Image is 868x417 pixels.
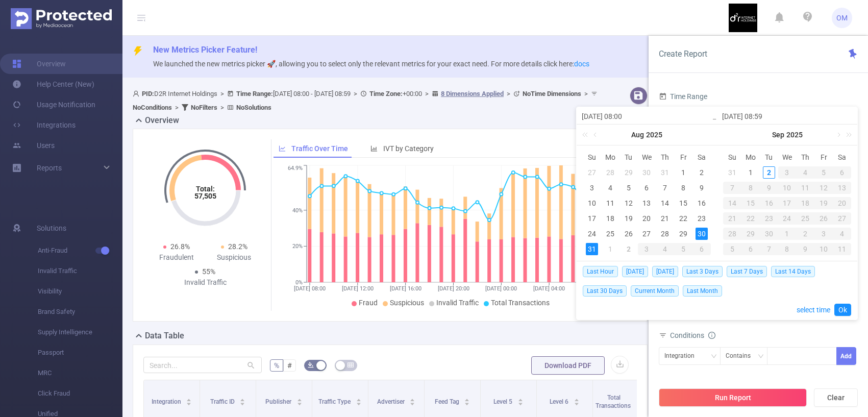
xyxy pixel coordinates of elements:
[143,357,262,373] input: Search...
[692,241,711,257] td: September 6, 2025
[638,165,656,180] td: July 30, 2025
[723,150,741,165] th: Sun
[623,166,635,179] div: 29
[623,243,635,255] div: 2
[619,211,638,226] td: August 19, 2025
[583,195,601,211] td: August 10, 2025
[422,90,432,97] span: >
[796,150,814,165] th: Thu
[677,166,689,179] div: 1
[631,285,679,297] span: Current Month
[37,164,62,172] span: Reports
[37,218,66,238] span: Solutions
[741,165,760,180] td: September 1, 2025
[833,226,851,241] td: October 4, 2025
[491,299,550,307] span: Total Transactions
[796,211,814,226] td: September 25, 2025
[723,180,741,195] td: September 7, 2025
[153,60,589,68] span: We launched the new metrics picker 🚀, allowing you to select only the relevant metrics for your e...
[523,90,581,97] b: No Time Dimensions
[436,299,479,307] span: Invalid Traffic
[640,197,653,209] div: 13
[814,228,833,240] div: 3
[656,153,674,162] span: Th
[153,45,257,55] span: New Metrics Picker Feature!
[833,125,842,145] a: Next month (PageDown)
[814,243,833,255] div: 10
[638,195,656,211] td: August 13, 2025
[814,166,833,179] div: 5
[205,252,263,263] div: Suspicious
[692,180,711,195] td: August 9, 2025
[38,240,122,261] span: Anti-Fraud
[760,212,778,225] div: 23
[202,267,215,276] span: 55%
[308,362,314,368] i: icon: bg-colors
[760,180,778,195] td: September 9, 2025
[833,153,851,162] span: Sa
[796,195,814,211] td: September 18, 2025
[170,242,190,251] span: 26.8%
[836,8,848,28] span: OM
[760,226,778,241] td: September 30, 2025
[834,304,851,316] a: Ok
[723,197,741,209] div: 14
[814,165,833,180] td: September 5, 2025
[591,125,601,145] a: Previous month (PageUp)
[586,197,598,209] div: 10
[38,302,122,322] span: Brand Safety
[604,228,616,240] div: 25
[604,166,616,179] div: 28
[723,182,741,194] div: 7
[441,90,504,97] u: 8 Dimensions Applied
[619,165,638,180] td: July 29, 2025
[723,165,741,180] td: August 31, 2025
[586,212,598,225] div: 17
[601,211,619,226] td: August 18, 2025
[38,322,122,342] span: Supply Intelligence
[758,353,764,360] i: icon: down
[292,207,303,214] tspan: 40%
[741,197,760,209] div: 15
[630,125,645,145] a: Aug
[726,166,738,179] div: 31
[796,212,814,225] div: 25
[778,153,797,162] span: We
[785,125,804,145] a: 2025
[723,228,741,240] div: 28
[741,241,760,257] td: October 6, 2025
[601,241,619,257] td: September 1, 2025
[741,182,760,194] div: 8
[437,285,469,292] tspan: [DATE] 20:00
[814,211,833,226] td: September 26, 2025
[814,226,833,241] td: October 3, 2025
[604,243,616,255] div: 1
[796,226,814,241] td: October 2, 2025
[291,144,348,153] span: Traffic Over Time
[279,145,286,152] i: icon: line-chart
[796,197,814,209] div: 18
[196,185,215,193] tspan: Total:
[604,212,616,225] div: 18
[692,150,711,165] th: Sat
[38,342,122,363] span: Passport
[656,211,674,226] td: August 21, 2025
[586,182,598,194] div: 3
[217,90,227,97] span: >
[38,281,122,302] span: Visibility
[814,388,858,407] button: Clear
[692,153,711,162] span: Sa
[640,212,653,225] div: 20
[348,362,354,368] i: icon: table
[674,165,692,180] td: August 1, 2025
[778,150,797,165] th: Wed
[833,182,851,194] div: 13
[674,211,692,226] td: August 22, 2025
[711,353,717,360] i: icon: down
[674,153,692,162] span: Fr
[778,241,797,257] td: October 8, 2025
[760,197,778,209] div: 16
[656,180,674,195] td: August 7, 2025
[583,226,601,241] td: August 24, 2025
[292,243,303,250] tspan: 20%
